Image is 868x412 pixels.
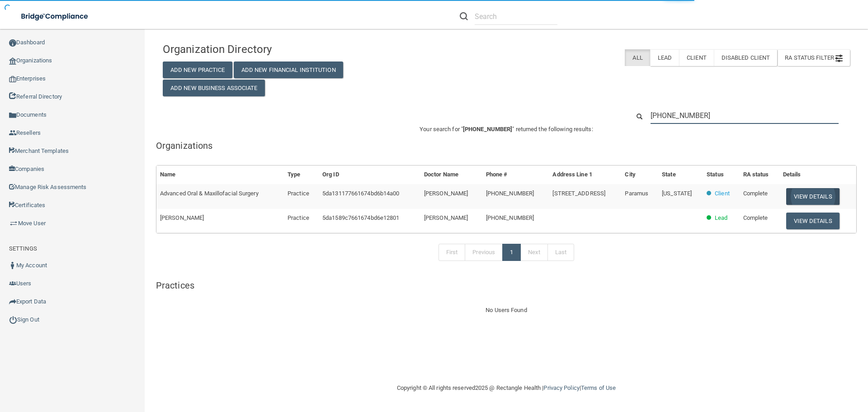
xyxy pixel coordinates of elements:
[156,124,857,135] p: Your search for " " returned the following results:
[163,62,232,78] button: Add New Practice
[743,190,768,197] span: Complete
[9,280,16,287] img: icon-users.e205127d.png
[9,129,16,137] img: ic_reseller.de258add.png
[547,244,574,261] a: Last
[439,244,466,261] a: First
[581,384,616,391] a: Terms of Use
[9,112,16,119] img: icon-documents.8dae5593.png
[486,214,534,221] span: [PHONE_NUMBER]
[486,190,534,197] span: [PHONE_NUMBER]
[9,262,16,269] img: ic_user_dark.df1a06c3.png
[463,126,512,133] span: [PHONE_NUMBER]
[714,49,778,66] label: Disabled Client
[460,12,468,20] img: ic-search.3b580494.png
[284,166,319,184] th: Type
[625,49,650,66] label: All
[465,244,503,261] a: Previous
[786,188,840,205] button: View Details
[625,190,648,197] span: Paramus
[341,374,671,403] div: Copyright © All rights reserved 2025 @ Rectangle Health | |
[703,166,739,184] th: Status
[482,166,549,184] th: Phone #
[662,190,692,197] span: [US_STATE]
[740,166,779,184] th: RA status
[163,43,383,55] h4: Organization Directory
[9,76,16,82] img: enterprise.0d942306.png
[156,280,857,290] h5: Practices
[156,166,284,184] th: Name
[322,214,399,221] span: 5da1589c7661674bd6e12801
[786,213,840,229] button: View Details
[160,214,204,221] span: [PERSON_NAME]
[712,348,857,384] iframe: Drift Widget Chat Controller
[9,298,16,305] img: icon-export.b9366987.png
[322,190,399,197] span: 5da131177661674bd6b14a00
[679,49,714,66] label: Client
[424,190,468,197] span: [PERSON_NAME]
[549,166,621,184] th: Address Line 1
[9,316,17,324] img: ic_power_dark.7ecde6b1.png
[288,214,309,221] span: Practice
[651,107,839,124] input: Search
[14,7,97,26] img: bridge_compliance_login_screen.278c3ca4.svg
[552,190,605,197] span: [STREET_ADDRESS]
[502,244,521,261] a: 1
[156,141,857,151] h5: Organizations
[779,166,857,184] th: Details
[288,190,309,197] span: Practice
[9,57,16,65] img: organization-icon.f8decf85.png
[743,214,768,221] span: Complete
[9,219,18,228] img: briefcase.64adab9b.png
[9,39,16,47] img: ic_dashboard_dark.d01f4a41.png
[715,188,730,199] p: Client
[160,190,259,197] span: Advanced Oral & Maxillofacial Surgery
[520,244,547,261] a: Next
[420,166,482,184] th: Doctor Name
[9,243,37,254] label: SETTINGS
[543,384,579,391] a: Privacy Policy
[658,166,703,184] th: State
[424,214,468,221] span: [PERSON_NAME]
[234,62,343,78] button: Add New Financial Institution
[650,49,679,66] label: Lead
[319,166,420,184] th: Org ID
[163,80,265,96] button: Add New Business Associate
[621,166,658,184] th: City
[475,8,557,25] input: Search
[785,54,843,61] span: RA Status Filter
[156,305,857,316] div: No Users Found
[835,55,843,62] img: icon-filter@2x.21656d0b.png
[715,213,727,223] p: Lead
